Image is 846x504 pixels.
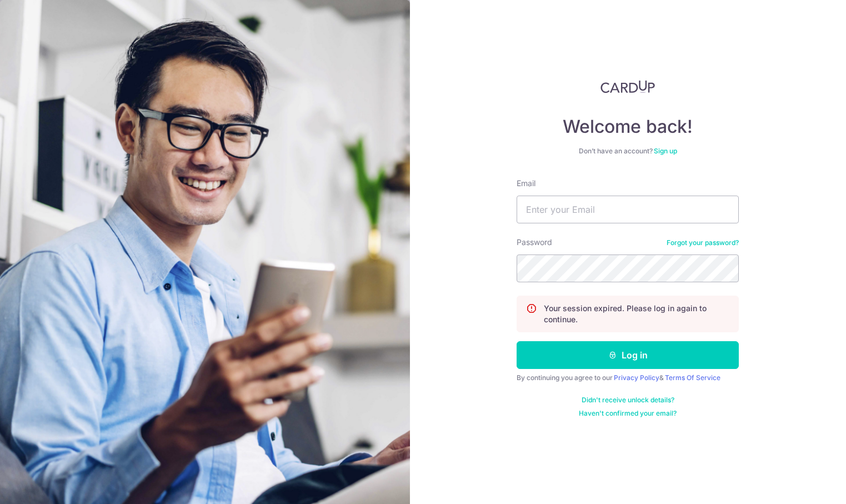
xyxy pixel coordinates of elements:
[654,147,677,155] a: Sign up
[517,147,739,156] div: Don’t have an account?
[517,341,739,369] button: Log in
[517,178,535,189] label: Email
[614,373,659,382] a: Privacy Policy
[517,116,739,138] h4: Welcome back!
[667,238,739,247] a: Forgot your password?
[517,373,739,382] div: By continuing you agree to our &
[665,373,720,382] a: Terms Of Service
[579,409,677,418] a: Haven't confirmed your email?
[600,80,655,93] img: CardUp Logo
[544,303,729,325] p: Your session expired. Please log in again to continue.
[582,396,674,405] a: Didn't receive unlock details?
[517,237,552,248] label: Password
[517,196,739,223] input: Enter your Email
